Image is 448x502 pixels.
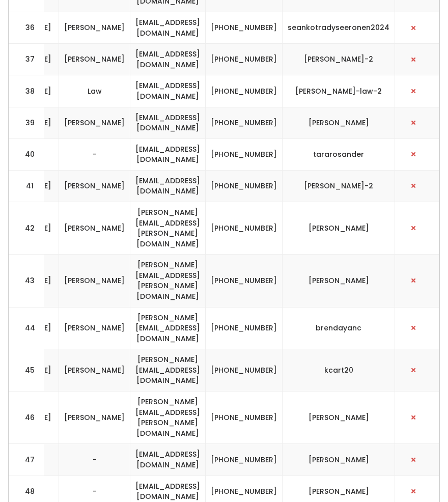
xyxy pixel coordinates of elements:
[9,349,44,392] td: 45
[283,75,395,107] td: [PERSON_NAME]-law-2
[206,44,283,75] td: [PHONE_NUMBER]
[206,255,283,307] td: [PHONE_NUMBER]
[206,307,283,349] td: [PHONE_NUMBER]
[283,392,395,444] td: [PERSON_NAME]
[9,255,44,307] td: 43
[283,307,395,349] td: brendayanc
[283,107,395,138] td: [PERSON_NAME]
[9,392,44,444] td: 46
[59,349,130,392] td: [PERSON_NAME]
[206,107,283,138] td: [PHONE_NUMBER]
[59,138,130,170] td: -
[130,307,206,349] td: [PERSON_NAME][EMAIL_ADDRESS][DOMAIN_NAME]
[206,349,283,392] td: [PHONE_NUMBER]
[59,444,130,476] td: -
[283,138,395,170] td: tararosander
[9,170,44,202] td: 41
[9,307,44,349] td: 44
[206,170,283,202] td: [PHONE_NUMBER]
[9,138,44,170] td: 40
[206,202,283,254] td: [PHONE_NUMBER]
[130,44,206,75] td: [EMAIL_ADDRESS][DOMAIN_NAME]
[130,12,206,44] td: [EMAIL_ADDRESS][DOMAIN_NAME]
[283,255,395,307] td: [PERSON_NAME]
[59,170,130,202] td: [PERSON_NAME]
[206,392,283,444] td: [PHONE_NUMBER]
[283,444,395,476] td: [PERSON_NAME]
[206,75,283,107] td: [PHONE_NUMBER]
[206,138,283,170] td: [PHONE_NUMBER]
[283,12,395,44] td: seankotradyseeronen2024
[59,307,130,349] td: [PERSON_NAME]
[59,107,130,138] td: [PERSON_NAME]
[59,75,130,107] td: Law
[206,444,283,476] td: [PHONE_NUMBER]
[9,202,44,254] td: 42
[59,44,130,75] td: [PERSON_NAME]
[130,349,206,392] td: [PERSON_NAME][EMAIL_ADDRESS][DOMAIN_NAME]
[130,170,206,202] td: [EMAIL_ADDRESS][DOMAIN_NAME]
[130,392,206,444] td: [PERSON_NAME][EMAIL_ADDRESS][PERSON_NAME][DOMAIN_NAME]
[130,255,206,307] td: [PERSON_NAME][EMAIL_ADDRESS][PERSON_NAME][DOMAIN_NAME]
[9,12,44,44] td: 36
[283,349,395,392] td: kcart20
[59,202,130,254] td: [PERSON_NAME]
[59,392,130,444] td: [PERSON_NAME]
[59,255,130,307] td: [PERSON_NAME]
[130,107,206,138] td: [EMAIL_ADDRESS][DOMAIN_NAME]
[59,12,130,44] td: [PERSON_NAME]
[130,138,206,170] td: [EMAIL_ADDRESS][DOMAIN_NAME]
[283,170,395,202] td: [PERSON_NAME]-2
[9,44,44,75] td: 37
[206,12,283,44] td: [PHONE_NUMBER]
[9,107,44,138] td: 39
[130,75,206,107] td: [EMAIL_ADDRESS][DOMAIN_NAME]
[130,444,206,476] td: [EMAIL_ADDRESS][DOMAIN_NAME]
[130,202,206,254] td: [PERSON_NAME][EMAIL_ADDRESS][PERSON_NAME][DOMAIN_NAME]
[9,75,44,107] td: 38
[283,44,395,75] td: [PERSON_NAME]-2
[9,444,44,476] td: 47
[283,202,395,254] td: [PERSON_NAME]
